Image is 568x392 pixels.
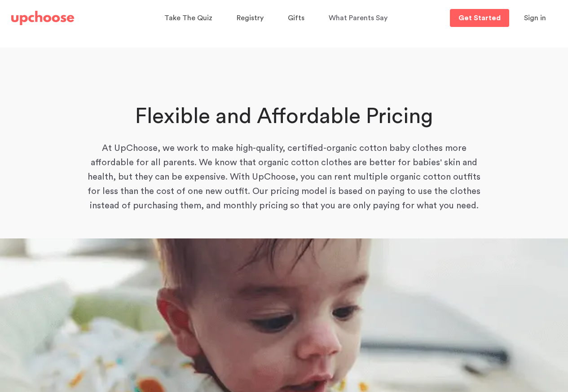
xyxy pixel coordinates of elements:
a: What Parents Say [329,9,390,27]
a: UpChoose [11,9,74,27]
img: UpChoose [11,11,74,25]
span: Gifts [288,14,304,22]
span: Registry [237,14,264,22]
a: Gifts [288,9,307,27]
h1: Flexible and Affordable Pricing [84,102,484,131]
a: Take The Quiz [164,9,215,27]
p: At UpChoose, we work to make high-quality, certified-organic cotton baby clothes more affordable ... [84,141,484,213]
a: Registry [237,9,266,27]
span: What Parents Say [329,14,387,22]
span: Sign in [524,14,546,22]
span: Take The Quiz [164,14,212,22]
button: Sign in [513,9,557,27]
a: Get Started [450,9,509,27]
p: Get Started [458,14,501,22]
